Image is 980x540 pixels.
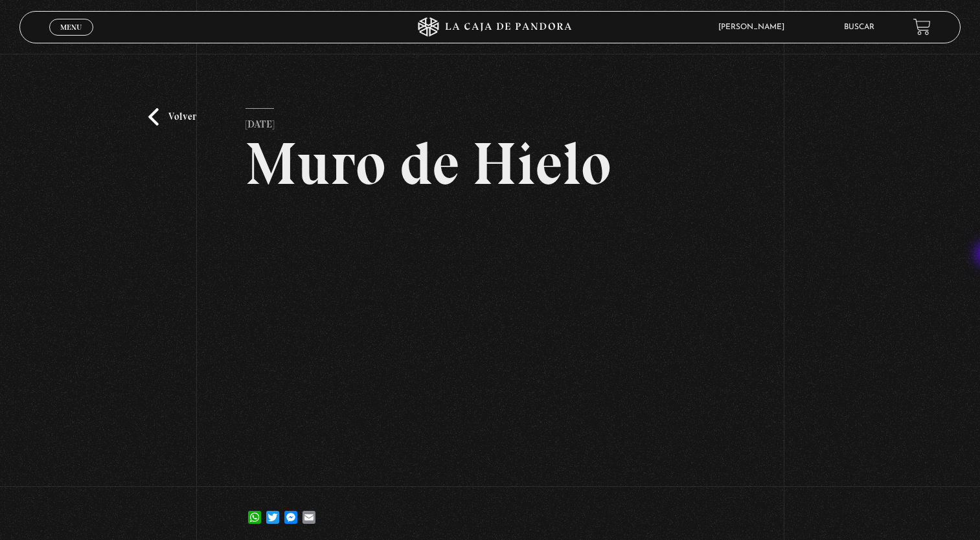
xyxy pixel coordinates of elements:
[300,498,318,524] a: Email
[245,498,264,524] a: WhatsApp
[282,498,300,524] a: Messenger
[264,498,282,524] a: Twitter
[844,23,874,31] a: Buscar
[913,18,931,36] a: View your shopping cart
[712,23,797,31] span: [PERSON_NAME]
[245,134,735,194] h2: Muro de Hielo
[245,108,274,134] p: [DATE]
[148,108,196,126] a: Volver
[60,23,82,31] span: Menu
[56,34,86,43] span: Cerrar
